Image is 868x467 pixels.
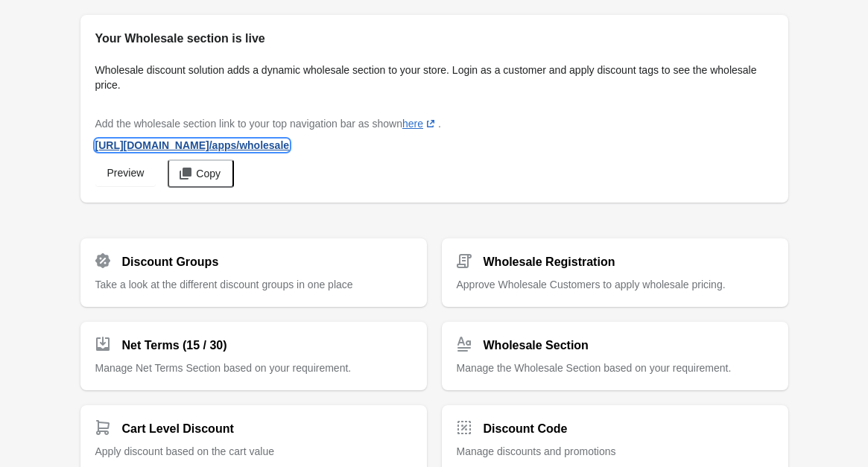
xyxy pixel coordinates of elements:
[95,30,773,48] h2: Your Wholesale section is live
[122,337,227,355] h2: Net Terms (15 / 30)
[122,253,219,271] h2: Discount Groups
[484,337,589,355] h2: Wholesale Section
[457,445,616,457] span: Manage discounts and promotions
[107,167,145,179] span: Preview
[402,118,438,130] a: here(opens a new window)
[457,362,732,374] span: Manage the Wholesale Section based on your requirement.
[95,139,290,151] span: [URL][DOMAIN_NAME] /apps/wholesale
[122,420,234,438] h2: Cart Level Discount
[95,445,275,457] span: Apply discount based on the cart value
[484,420,568,438] h2: Discount Code
[95,159,156,186] a: Preview
[95,118,441,130] span: Add the wholesale section link to your top navigation bar as shown .
[95,64,757,91] span: Wholesale discount solution adds a dynamic wholesale section to your store. Login as a customer a...
[89,132,296,159] a: [URL][DOMAIN_NAME]/apps/wholesale
[196,168,221,180] span: Copy
[168,159,234,188] button: Copy
[484,253,615,271] h2: Wholesale Registration
[95,279,353,290] span: Take a look at the different discount groups in one place
[457,279,726,290] span: Approve Wholesale Customers to apply wholesale pricing.
[95,362,352,374] span: Manage Net Terms Section based on your requirement.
